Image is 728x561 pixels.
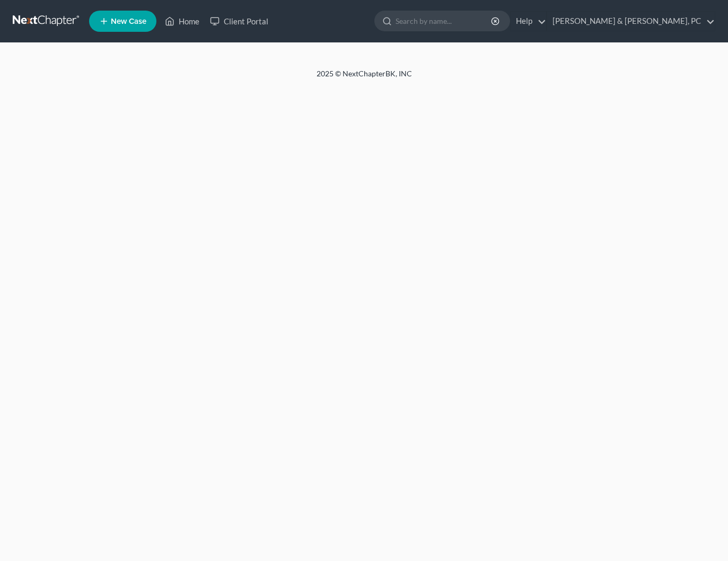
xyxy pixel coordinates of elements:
span: New Case [111,17,146,25]
a: Client Portal [205,12,274,31]
a: Help [511,12,546,31]
input: Search by name... [396,11,493,31]
a: [PERSON_NAME] & [PERSON_NAME], PC [547,12,715,31]
div: 2025 © NextChapterBK, INC [62,68,666,87]
a: Home [160,12,205,31]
